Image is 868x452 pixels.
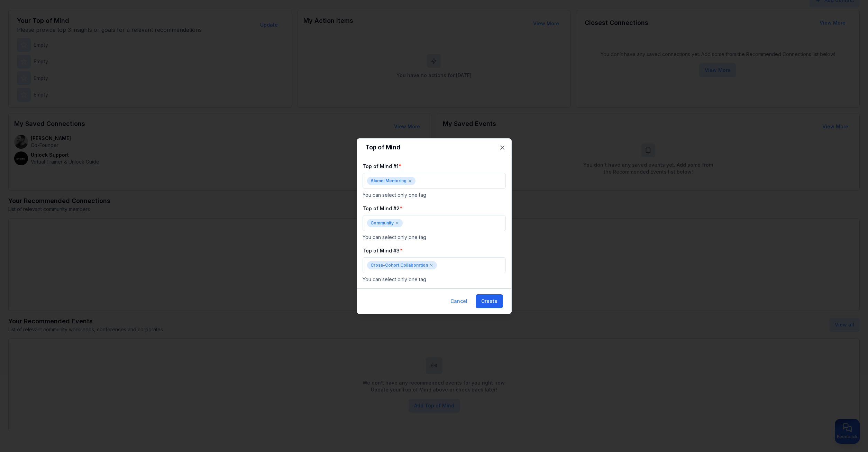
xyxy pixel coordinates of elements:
div: Cross-Cohort Collaboration [367,261,437,269]
p: You can select only one tag [363,234,506,241]
label: Top of Mind #1 [363,163,399,169]
button: Create [476,294,503,308]
label: Top of Mind #3 [363,248,400,253]
div: Community [367,219,403,227]
h2: Top of Mind [365,144,503,150]
label: Top of Mind #2 [363,205,400,211]
p: You can select only one tag [363,192,506,199]
button: Cancel [445,294,473,308]
div: Alumni Mentoring [367,177,415,185]
p: You can select only one tag [363,276,506,283]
